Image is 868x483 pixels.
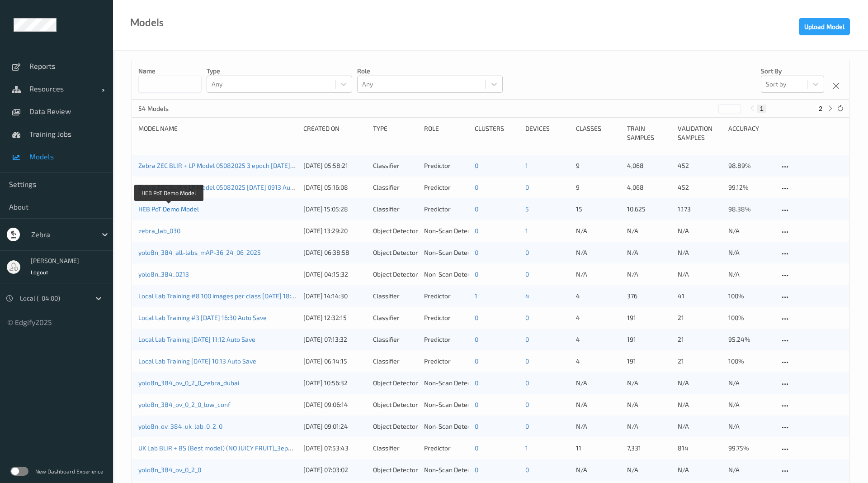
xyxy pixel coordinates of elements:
div: Predictor [424,335,468,344]
p: 814 [678,444,722,453]
a: yolo8n_384_ov_0_2_0 [138,466,201,473]
p: Name [138,67,202,76]
a: 1 [525,444,528,452]
div: [DATE] 09:06:14 [303,400,367,409]
p: 21 [678,335,722,344]
p: 191 [627,313,671,322]
div: Object Detector [373,400,417,409]
div: Classifier [373,313,417,322]
a: Zebra ZEC BLIR + LP Model 05082025 3 epoch [DATE] 0957 Auto Save [138,162,336,169]
div: Classifier [373,205,417,214]
a: 0 [525,466,529,473]
p: N/A [627,378,671,387]
a: 0 [525,422,529,430]
p: N/A [576,378,620,387]
a: Zebra ZEC BLIR + LP Model 05082025 [DATE] 0913 Auto Save [138,183,311,191]
a: yolo8n_384_ov_0_2_0_zebra_dubai [138,379,239,387]
p: 191 [627,335,671,344]
div: [DATE] 14:14:30 [303,292,367,301]
a: 1 [525,162,528,169]
a: 0 [525,379,529,387]
a: 0 [475,422,478,430]
div: Non-Scan Detector [424,378,468,387]
p: N/A [728,226,773,235]
div: Created On [303,124,367,142]
p: N/A [678,400,722,409]
p: 100% [728,292,773,301]
p: 100% [728,313,773,322]
div: Non-Scan Detector [424,270,468,279]
a: 0 [475,162,478,169]
p: 11 [576,444,620,453]
p: N/A [627,465,671,474]
p: 98.89% [728,161,773,170]
p: N/A [678,248,722,257]
p: 10,625 [627,205,671,214]
a: 0 [475,379,478,387]
div: Non-Scan Detector [424,422,468,431]
div: Non-Scan Detector [424,226,468,235]
a: yolo8n_384_ov_0_2_0_low_conf [138,401,230,408]
a: 0 [525,183,529,191]
div: [DATE] 04:15:32 [303,270,367,279]
p: 4 [576,335,620,344]
div: Classifier [373,444,417,453]
p: N/A [678,465,722,474]
a: Local Lab Training [DATE] 10:13 Auto Save [138,357,256,365]
p: N/A [728,422,773,431]
div: Models [130,18,164,27]
a: 0 [525,335,529,343]
p: Type [207,67,352,76]
div: Classifier [373,292,417,301]
p: N/A [728,465,773,474]
a: 0 [475,270,478,278]
div: Train Samples [627,124,671,142]
p: N/A [627,248,671,257]
a: 0 [525,314,529,321]
div: Accuracy [728,124,773,142]
a: 0 [525,249,529,256]
p: N/A [627,400,671,409]
p: N/A [627,270,671,279]
p: 4 [576,357,620,366]
div: [DATE] 07:53:43 [303,444,367,453]
p: 376 [627,292,671,301]
a: 0 [525,357,529,365]
div: Object Detector [373,248,417,257]
div: [DATE] 10:56:32 [303,378,367,387]
div: Type [373,124,417,142]
div: [DATE] 15:05:28 [303,205,367,214]
div: Object Detector [373,422,417,431]
p: 99.12% [728,183,773,192]
a: 0 [475,205,478,213]
a: 4 [525,292,529,300]
p: 1,173 [678,205,722,214]
a: yolo8n_384_0213 [138,270,189,278]
div: Predictor [424,313,468,322]
div: Object Detector [373,378,417,387]
p: 41 [678,292,722,301]
a: 1 [475,292,477,300]
a: Local Lab Training [DATE] 11:12 Auto Save [138,335,255,343]
p: 7,331 [627,444,671,453]
p: 100% [728,357,773,366]
div: Predictor [424,292,468,301]
div: [DATE] 05:58:21 [303,161,367,170]
a: 1 [525,227,528,234]
div: [DATE] 07:13:32 [303,335,367,344]
a: Local Lab Training #8 100 images per class [DATE] 18:11 Auto Save [138,292,327,300]
div: Classes [576,124,620,142]
p: 4,068 [627,183,671,192]
div: Classifier [373,183,417,192]
p: N/A [576,422,620,431]
p: 452 [678,183,722,192]
p: 191 [627,357,671,366]
p: N/A [678,270,722,279]
div: Object Detector [373,226,417,235]
p: Sort by [761,67,824,76]
p: N/A [678,422,722,431]
a: 0 [475,357,478,365]
p: N/A [728,270,773,279]
div: Classifier [373,161,417,170]
p: N/A [728,378,773,387]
